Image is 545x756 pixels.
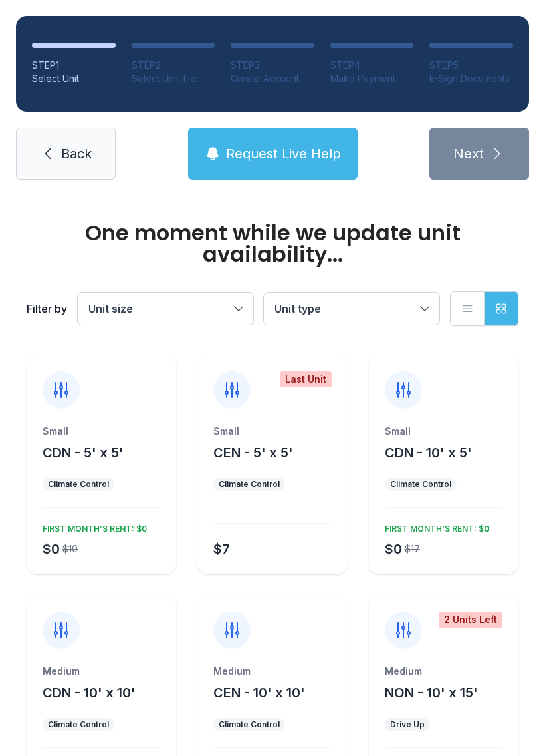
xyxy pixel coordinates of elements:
div: $10 [62,542,78,556]
span: CDN - 10' x 10' [43,685,136,701]
div: Climate Control [48,479,109,490]
div: Medium [213,665,331,678]
button: CDN - 10' x 10' [43,683,136,702]
div: STEP 3 [231,59,314,72]
div: Last Unit [280,371,332,387]
div: 2 Units Left [439,612,502,628]
div: FIRST MONTH’S RENT: $0 [380,518,489,534]
button: NON - 10' x 15' [385,683,478,702]
span: CEN - 10' x 10' [213,685,305,701]
div: Select Unit [32,72,116,85]
div: Medium [43,665,160,678]
div: Drive Up [390,719,425,730]
div: E-Sign Documents [429,72,513,85]
div: Climate Control [390,479,451,490]
div: Climate Control [48,719,109,730]
button: CEN - 10' x 10' [213,683,305,702]
button: Unit size [78,293,253,325]
span: Unit size [88,302,133,315]
div: STEP 4 [330,59,414,72]
div: One moment while we update unit availability... [27,222,518,265]
div: STEP 5 [429,59,513,72]
button: CDN - 10' x 5' [385,443,472,462]
div: Filter by [27,301,67,317]
div: Small [43,425,160,438]
div: Climate Control [219,719,280,730]
div: Create Account [231,72,314,85]
div: Medium [385,665,502,678]
div: $17 [405,542,420,556]
div: FIRST MONTH’S RENT: $0 [37,518,147,534]
span: Next [453,144,484,163]
div: Select Unit Tier [132,72,215,85]
span: CDN - 10' x 5' [385,445,472,461]
div: Make Payment [330,72,414,85]
span: Back [61,144,92,163]
div: Small [213,425,331,438]
span: CDN - 5' x 5' [43,445,124,461]
span: CEN - 5' x 5' [213,445,293,461]
div: $0 [43,540,60,558]
div: $0 [385,540,402,558]
span: Unit type [274,302,321,315]
div: $7 [213,540,230,558]
div: STEP 2 [132,59,215,72]
button: CEN - 5' x 5' [213,443,293,462]
div: STEP 1 [32,59,116,72]
button: CDN - 5' x 5' [43,443,124,462]
div: Climate Control [219,479,280,490]
button: Unit type [264,293,439,325]
div: Small [385,425,502,438]
span: Request Live Help [226,144,341,163]
span: NON - 10' x 15' [385,685,478,701]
